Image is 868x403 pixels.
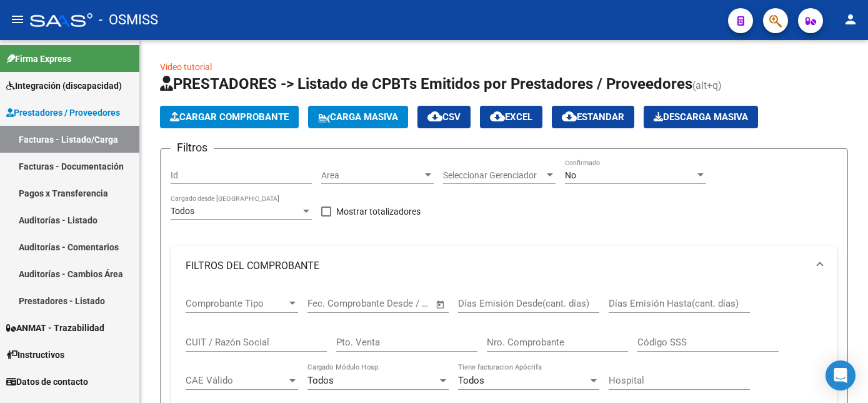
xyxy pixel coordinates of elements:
[562,109,577,124] mat-icon: cloud_download
[6,375,88,389] span: Datos de contacto
[336,204,421,219] span: Mostrar totalizadores
[160,75,692,93] span: PRESTADORES -> Listado de CPBTs Emitidos por Prestadores / Proveedores
[10,12,25,27] mat-icon: menu
[171,139,214,156] h3: Filtros
[565,170,576,180] span: No
[6,52,71,66] span: Firma Express
[562,111,624,123] span: Estandar
[171,206,194,216] span: Todos
[171,246,837,286] mat-expansion-panel-header: FILTROS DEL COMPROBANTE
[480,106,542,128] button: EXCEL
[170,111,289,123] span: Cargar Comprobante
[417,106,471,128] button: CSV
[692,79,722,91] span: (alt+q)
[99,6,158,34] span: - OSMISS
[6,79,122,93] span: Integración (discapacidad)
[186,298,287,309] span: Comprobante Tipo
[318,111,398,123] span: Carga Masiva
[443,170,544,181] span: Seleccionar Gerenciador
[490,109,505,124] mat-icon: cloud_download
[308,106,408,128] button: Carga Masiva
[359,298,420,309] input: End date
[644,106,758,128] app-download-masive: Descarga masiva de comprobantes (adjuntos)
[160,106,299,128] button: Cargar Comprobante
[434,297,448,312] button: Open calendar
[6,348,64,362] span: Instructivos
[186,375,287,386] span: CAE Válido
[160,62,212,72] a: Video tutorial
[654,111,748,123] span: Descarga Masiva
[552,106,634,128] button: Estandar
[826,360,856,390] div: Open Intercom Messenger
[427,111,461,123] span: CSV
[644,106,758,128] button: Descarga Masiva
[6,321,104,335] span: ANMAT - Trazabilidad
[490,111,532,123] span: EXCEL
[843,12,858,27] mat-icon: person
[6,106,120,120] span: Prestadores / Proveedores
[321,170,422,181] span: Area
[307,298,348,309] input: Start date
[307,375,334,386] span: Todos
[427,109,442,124] mat-icon: cloud_download
[186,259,807,273] mat-panel-title: FILTROS DEL COMPROBANTE
[458,375,484,386] span: Todos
